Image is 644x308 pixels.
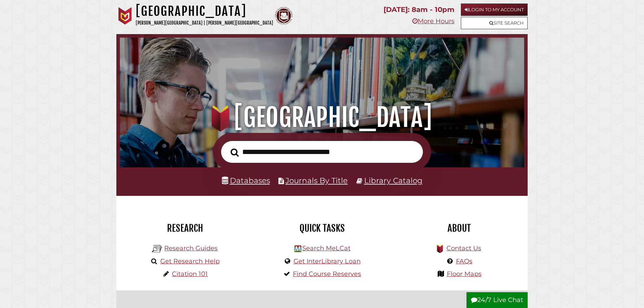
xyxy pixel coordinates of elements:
[164,244,218,252] a: Research Guides
[412,17,455,25] a: More Hours
[275,7,292,25] img: Calvin Theological Seminary
[136,19,273,27] p: [PERSON_NAME][GEOGRAPHIC_DATA] | [PERSON_NAME][GEOGRAPHIC_DATA]
[461,17,528,29] a: Site Search
[136,4,273,19] h1: [GEOGRAPHIC_DATA]
[396,222,522,234] h2: About
[447,270,482,278] a: Floor Maps
[227,146,242,159] button: Search
[172,270,208,278] a: Citation 101
[461,4,528,16] a: Login to My Account
[295,245,301,252] img: Hekman Library Logo
[222,176,270,185] a: Databases
[116,7,134,25] img: Calvin University
[294,257,361,265] a: Get InterLibrary Loan
[152,244,162,254] img: Hekman Library Logo
[129,102,514,133] h1: [GEOGRAPHIC_DATA]
[259,222,385,234] h2: Quick Tasks
[302,244,350,252] a: Search MeLCat
[122,222,248,234] h2: Research
[384,4,455,16] p: [DATE]: 8am - 10pm
[160,257,220,265] a: Get Research Help
[364,176,423,185] a: Library Catalog
[285,176,348,185] a: Journals By Title
[231,148,239,157] i: Search
[293,270,361,278] a: Find Course Reserves
[456,257,472,265] a: FAQs
[446,244,481,252] a: Contact Us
